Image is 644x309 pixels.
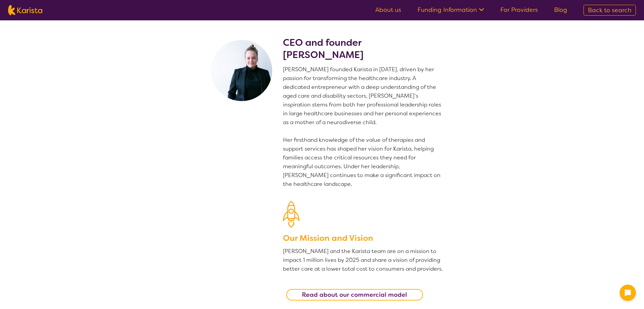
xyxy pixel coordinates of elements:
a: Back to search [583,5,636,16]
h3: Our Mission and Vision [283,232,444,244]
b: Read about our commercial model [302,291,407,299]
img: Karista logo [8,5,42,15]
span: Back to search [588,6,631,14]
a: Funding Information [418,6,484,14]
a: About us [375,6,401,14]
a: For Providers [500,6,538,14]
h2: CEO and founder [PERSON_NAME] [283,37,444,61]
p: [PERSON_NAME] and the Karista team are on a mission to impact 1 million lives by 2025 and share a... [283,247,444,273]
a: Blog [554,6,567,14]
img: Our Mission [283,201,300,228]
p: [PERSON_NAME] founded Karista in [DATE], driven by her passion for transforming the healthcare in... [283,65,444,189]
